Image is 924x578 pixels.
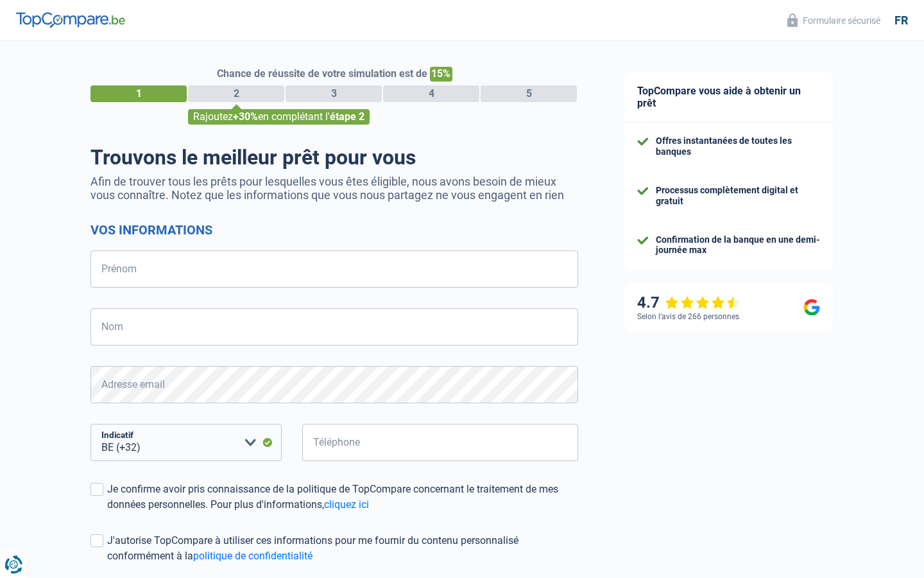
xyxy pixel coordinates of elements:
div: Offres instantanées de toutes les banques [656,136,820,157]
span: 15% [430,67,452,82]
div: Rajoutez en complétant l' [188,109,370,125]
div: 3 [286,85,382,102]
div: 5 [481,85,577,102]
input: 401020304 [302,424,578,461]
div: Processus complètement digital et gratuit [656,185,820,207]
h2: Vos informations [90,222,578,238]
div: J'autorise TopCompare à utiliser ces informations pour me fournir du contenu personnalisé conform... [107,533,578,564]
div: 4 [383,85,479,102]
div: TopCompare vous aide à obtenir un prêt [624,72,833,123]
span: Chance de réussite de votre simulation est de [217,67,427,80]
p: Afin de trouver tous les prêts pour lesquelles vous êtes éligible, nous avons besoin de mieux vou... [90,175,578,202]
div: 1 [90,85,187,102]
div: 4.7 [637,293,740,312]
div: fr [894,13,908,28]
button: Formulaire sécurisé [780,10,888,31]
div: 2 [188,85,284,102]
h1: Trouvons le meilleur prêt pour vous [90,145,578,170]
div: Selon l’avis de 266 personnes [637,312,739,321]
div: Je confirme avoir pris connaissance de la politique de TopCompare concernant le traitement de mes... [107,482,578,512]
span: étape 2 [330,110,364,123]
a: cliquez ici [324,498,369,511]
span: +30% [233,110,258,123]
div: Confirmation de la banque en une demi-journée max [656,234,820,256]
img: TopCompare Logo [16,12,125,28]
a: politique de confidentialité [193,550,312,562]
